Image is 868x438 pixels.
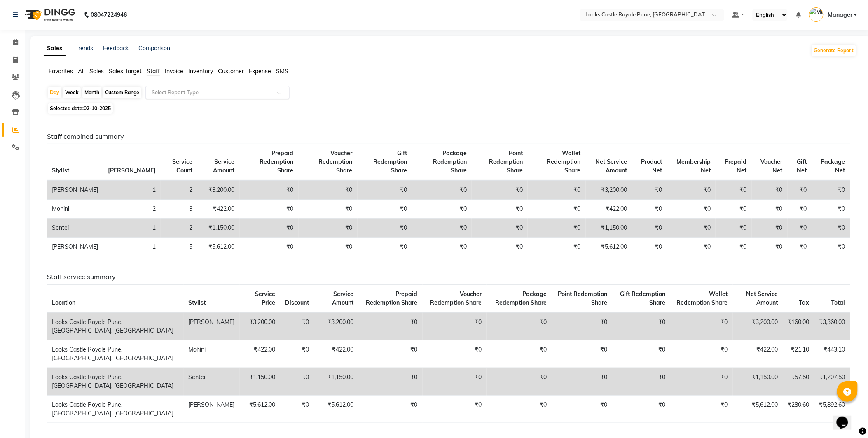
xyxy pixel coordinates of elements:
span: Stylist [189,299,206,306]
td: Looks Castle Royale Pune, [GEOGRAPHIC_DATA], [GEOGRAPHIC_DATA] [47,395,184,423]
td: ₹0 [423,312,487,340]
td: ₹0 [812,200,850,219]
td: 1 [103,219,161,238]
span: Voucher Net [761,158,783,174]
span: Manager [828,11,852,19]
span: Service Count [172,158,192,174]
td: ₹0 [358,368,423,395]
span: Customer [218,68,244,75]
span: Package Redemption Share [496,290,547,306]
span: [PERSON_NAME] [108,167,156,174]
span: Package Net [821,158,845,174]
img: logo [21,3,77,26]
td: ₹0 [667,180,716,200]
td: ₹0 [280,368,314,395]
td: ₹0 [358,395,423,423]
td: ₹3,200.00 [733,312,783,340]
td: ₹1,207.50 [814,368,850,395]
td: ₹0 [612,395,670,423]
td: [PERSON_NAME] [184,395,240,423]
td: ₹422.00 [197,200,240,219]
td: ₹1,150.00 [197,219,240,238]
td: ₹0 [552,395,612,423]
button: Generate Report [812,45,856,56]
td: ₹422.00 [240,340,280,368]
td: ₹0 [412,180,472,200]
td: ₹422.00 [586,200,632,219]
td: ₹0 [667,238,716,256]
div: Day [48,87,61,98]
span: Wallet Redemption Share [547,149,581,174]
td: 3 [161,200,197,219]
td: [PERSON_NAME] [184,312,240,340]
td: ₹0 [552,312,612,340]
span: Net Service Amount [746,290,778,306]
td: ₹0 [528,238,585,256]
span: 02-10-2025 [84,105,111,112]
td: ₹5,612.00 [586,238,632,256]
span: Total [831,299,845,306]
span: Voucher Redemption Share [319,149,353,174]
td: ₹0 [412,238,472,256]
td: ₹0 [423,340,487,368]
div: Week [63,87,81,98]
iframe: chat widget [833,405,860,430]
span: Prepaid Net [725,158,747,174]
td: ₹422.00 [314,340,358,368]
td: Looks Castle Royale Pune, [GEOGRAPHIC_DATA], [GEOGRAPHIC_DATA] [47,340,184,368]
a: Comparison [138,44,170,52]
td: [PERSON_NAME] [47,180,103,200]
span: Service Amount [332,290,353,306]
td: ₹0 [412,219,472,238]
td: ₹0 [788,238,812,256]
td: ₹5,612.00 [314,395,358,423]
td: Mohini [47,200,103,219]
span: Prepaid Redemption Share [366,290,418,306]
span: Package Redemption Share [433,149,467,174]
td: ₹0 [358,200,412,219]
a: Feedback [103,44,129,52]
td: ₹0 [358,219,412,238]
span: Selected date: [48,103,113,114]
td: ₹280.60 [783,395,814,423]
td: ₹0 [240,219,299,238]
td: ₹3,360.00 [814,312,850,340]
b: 08047224946 [91,3,127,26]
span: Staff [147,68,160,75]
span: Sales [89,68,104,75]
td: ₹0 [423,395,487,423]
span: Product Net [641,158,662,174]
a: Sales [44,41,66,56]
span: Point Redemption Share [558,290,607,306]
td: ₹0 [240,238,299,256]
td: ₹0 [280,395,314,423]
td: ₹443.10 [814,340,850,368]
span: Membership Net [676,158,711,174]
td: Looks Castle Royale Pune, [GEOGRAPHIC_DATA], [GEOGRAPHIC_DATA] [47,368,184,395]
td: 1 [103,238,161,256]
td: ₹3,200.00 [314,312,358,340]
td: ₹0 [632,238,667,256]
div: Month [82,87,101,98]
td: ₹0 [299,238,358,256]
td: ₹0 [812,219,850,238]
td: ₹5,612.00 [240,395,280,423]
td: ₹0 [812,180,850,200]
td: ₹0 [612,368,670,395]
td: ₹1,150.00 [314,368,358,395]
td: Looks Castle Royale Pune, [GEOGRAPHIC_DATA], [GEOGRAPHIC_DATA] [47,312,184,340]
span: Wallet Redemption Share [676,290,728,306]
td: Sentei [47,219,103,238]
td: Sentei [184,368,240,395]
td: ₹0 [299,219,358,238]
td: ₹0 [240,200,299,219]
td: ₹0 [280,312,314,340]
td: ₹0 [670,395,733,423]
td: ₹1,150.00 [586,219,632,238]
td: ₹0 [487,312,552,340]
span: Stylist [52,167,69,174]
td: ₹0 [472,238,528,256]
img: Manager [809,7,824,22]
td: ₹0 [528,219,585,238]
td: ₹0 [299,200,358,219]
